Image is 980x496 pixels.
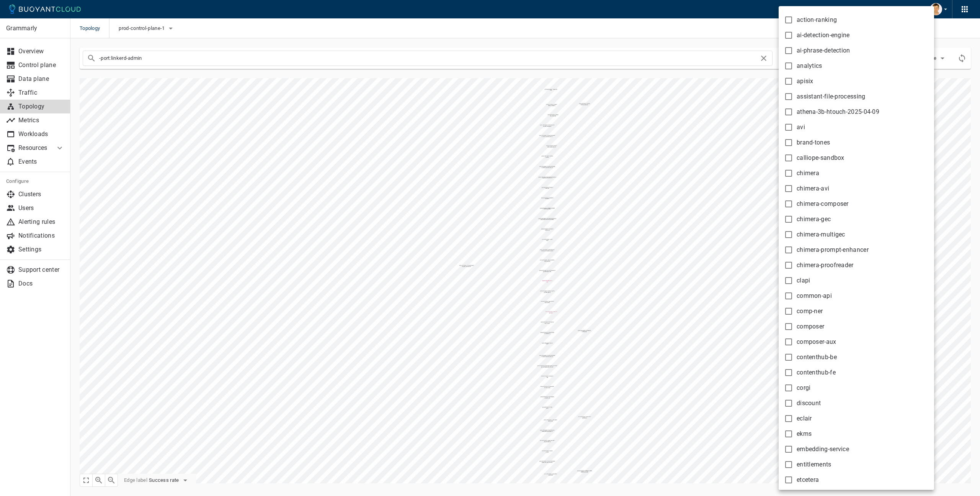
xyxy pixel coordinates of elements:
span: chimera-multigec [797,231,845,238]
span: chimera-avi [797,185,829,192]
span: ai-detection-engine [797,31,850,39]
span: eclair [797,415,812,422]
span: embedding-service [797,445,849,453]
span: avi [797,123,805,131]
span: chimera [797,169,819,177]
span: chimera-proofreader [797,261,854,269]
span: assistant-file-processing [797,93,866,100]
span: corgi [797,384,811,392]
span: contenthub-be [797,353,837,361]
span: chimera-composer [797,200,849,208]
span: brand-tones [797,139,830,146]
span: chimera-gec [797,215,831,223]
span: etcetera [797,476,819,484]
span: comp-ner [797,307,823,315]
span: entitlements [797,461,831,468]
span: discount [797,399,821,407]
span: action-ranking [797,16,837,24]
span: composer [797,323,824,330]
span: analytics [797,62,822,70]
span: clapi [797,277,810,284]
span: ekms [797,430,812,438]
span: calliope-sandbox [797,154,844,162]
span: contenthub-fe [797,369,836,376]
span: chimera-prompt-enhancer [797,246,869,254]
span: ai-phrase-detection [797,47,850,54]
span: athena-3b-htouch-2025-04-09 [797,108,879,116]
span: apisix [797,77,813,85]
span: common-api [797,292,832,300]
span: composer-aux [797,338,836,346]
